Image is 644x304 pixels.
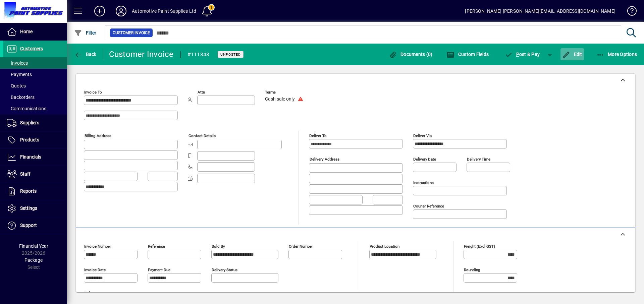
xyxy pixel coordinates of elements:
app-page-header-button: Back [67,48,104,60]
div: [PERSON_NAME] [PERSON_NAME][EMAIL_ADDRESS][DOMAIN_NAME] [465,6,615,16]
a: Backorders [3,92,67,103]
span: Invoices [7,60,28,66]
mat-label: Product location [370,244,399,249]
button: Documents (0) [387,48,434,60]
span: Documents (0) [389,52,433,57]
span: Terms [265,90,305,95]
span: Backorders [7,95,35,100]
a: Communications [3,103,67,114]
span: More Options [596,52,637,57]
a: Support [3,217,67,234]
button: Filter [72,27,98,39]
mat-label: Delivery date [413,157,436,162]
span: Filter [74,30,97,36]
span: Customers [20,46,43,51]
span: Settings [20,205,37,211]
span: Unposted [220,52,241,57]
a: Reports [3,183,67,200]
button: Edit [560,48,584,60]
span: Reports [20,188,37,194]
span: Back [74,52,97,57]
span: Suppliers [20,120,39,125]
span: Products [20,137,39,142]
a: Invoices [3,57,67,69]
mat-label: Deliver via [413,133,432,138]
mat-label: Title [84,291,92,296]
mat-label: Sold by [212,244,225,249]
a: Suppliers [3,115,67,131]
span: Home [20,29,33,34]
a: Home [3,23,67,40]
a: Settings [3,200,67,217]
button: Custom Fields [445,48,490,60]
mat-label: Delivery status [212,267,237,272]
mat-label: Invoice number [84,244,111,249]
button: More Options [595,48,639,60]
mat-label: Freight (excl GST) [464,244,495,249]
span: P [516,52,519,57]
mat-label: Payment due [148,267,170,272]
div: #111343 [187,49,210,60]
button: Add [89,5,110,17]
span: Cash sale only [265,97,295,102]
span: ost & Pay [504,52,540,57]
a: Quotes [3,80,67,92]
span: Support [20,223,37,228]
mat-label: Instructions [413,180,434,185]
span: Edit [562,52,582,57]
button: Post & Pay [501,48,543,60]
a: Knowledge Base [622,1,636,23]
div: Automotive Paint Supplies Ltd [132,6,196,16]
a: Products [3,132,67,148]
span: Communications [7,106,46,111]
span: Financials [20,154,41,160]
button: Back [72,48,98,60]
mat-label: Invoice To [84,90,102,95]
span: Financial Year [19,243,48,249]
mat-label: Attn [198,90,205,95]
mat-label: Courier Reference [413,204,444,208]
mat-label: Invoice date [84,267,106,272]
span: Payments [7,72,32,77]
mat-label: Reference [148,244,165,249]
mat-label: Rounding [464,267,480,272]
span: Quotes [7,83,26,88]
mat-label: Deliver To [309,133,327,138]
div: Customer Invoice [109,49,174,60]
span: Customer Invoice [113,29,150,36]
button: Profile [110,5,132,17]
a: Staff [3,166,67,183]
span: Package [24,257,43,263]
span: Staff [20,171,31,177]
span: Custom Fields [446,52,489,57]
a: Payments [3,69,67,80]
mat-label: Order number [289,244,313,249]
a: Financials [3,149,67,166]
mat-label: Delivery time [467,157,490,162]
